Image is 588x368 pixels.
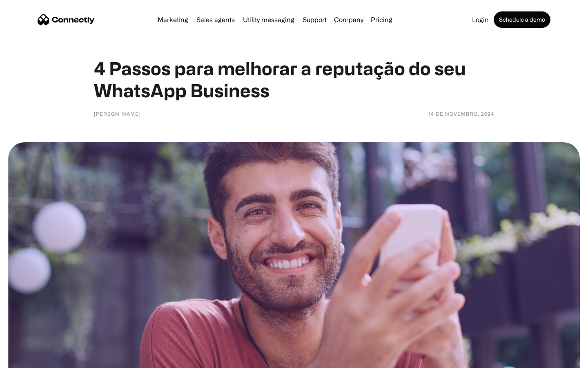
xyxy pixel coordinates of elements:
[8,354,49,365] aside: Language selected: English
[16,354,49,365] ul: Language list
[193,16,238,23] a: Sales agents
[94,110,141,118] div: [PERSON_NAME]
[367,16,396,23] a: Pricing
[240,16,298,23] a: Utility messaging
[154,16,192,23] a: Marketing
[428,110,494,118] div: 14 de novembro, 2024
[469,16,492,23] a: Login
[94,57,494,101] h1: 4 Passos para melhorar a reputação do seu WhatsApp Business
[299,16,330,23] a: Support
[334,14,363,25] div: Company
[494,11,550,28] a: Schedule a demo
